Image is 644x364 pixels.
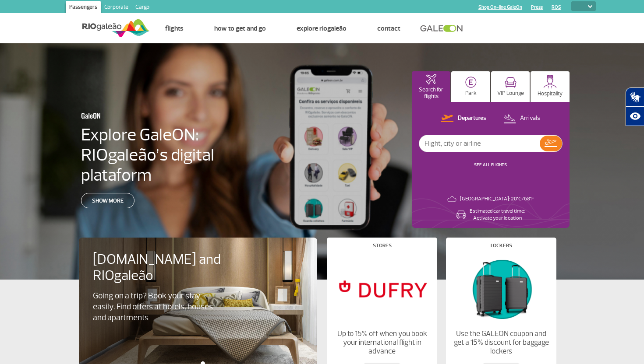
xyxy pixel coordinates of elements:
[465,77,477,88] img: carParkingHome.svg
[334,329,430,356] p: Up to 15% off when you book your international flight in advance
[543,75,557,88] img: hospitality.svg
[93,252,303,323] a: [DOMAIN_NAME] and RIOgaleãoGoing on a trip? Book your stay easily. Find offers at hotels, houses ...
[439,113,489,124] button: Departures
[373,243,392,248] h4: Stores
[416,87,446,100] p: Search for flights
[531,4,543,10] a: Press
[214,24,266,33] a: How to get and go
[451,71,490,102] button: Park
[478,4,522,10] a: Shop On-line GaleOn
[460,196,534,203] p: [GEOGRAPHIC_DATA]: 20°C/68°F
[81,106,227,125] h3: GaleON
[626,87,644,126] div: Plugin de acessibilidade da Hand Talk.
[626,107,644,126] button: Abrir recursos assistivos.
[334,255,430,322] img: Stores
[458,114,486,122] p: Departures
[297,24,347,33] a: Explore RIOgaleão
[93,290,217,323] p: Going on a trip? Book your stay easily. Find offers at hotels, houses and apartments
[426,74,436,84] img: airplaneHomeActive.svg
[505,77,517,88] img: vipRoom.svg
[165,24,184,33] a: Flights
[538,91,563,97] p: Hospitality
[520,114,540,122] p: Arrivals
[66,1,101,15] a: Passengers
[101,1,132,15] a: Corporate
[626,87,644,107] button: Abrir tradutor de língua de sinais.
[470,208,525,222] p: Estimated car travel time: Activate your location
[552,4,561,10] a: RQS
[501,113,543,124] button: Arrivals
[412,71,451,102] button: Search for flights
[93,252,232,284] h4: [DOMAIN_NAME] and RIOgaleão
[377,24,400,33] a: Contact
[81,125,270,185] h4: Explore GaleON: RIOgaleão’s digital plataform
[81,193,134,208] a: Show more
[531,71,570,102] button: Hospitality
[497,90,524,97] p: VIP Lounge
[474,162,507,168] a: SEE ALL FLIGHTS
[471,161,510,168] button: SEE ALL FLIGHTS
[453,255,549,322] img: Lockers
[453,329,549,356] p: Use the GALEON coupon and get a 15% discount for baggage lockers
[465,90,477,97] p: Park
[491,243,512,248] h4: Lockers
[419,135,540,152] input: Flight, city or airline
[491,71,530,102] button: VIP Lounge
[132,1,153,15] a: Cargo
